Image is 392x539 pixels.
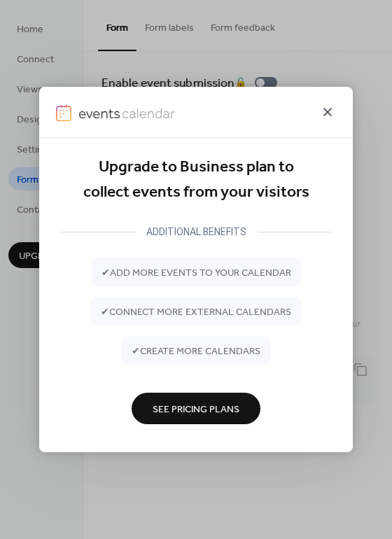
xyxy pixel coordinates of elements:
div: ADDITIONAL BENEFITS [135,223,258,240]
span: See Pricing Plans [153,402,239,416]
span: ✔ add more events to your calendar [101,265,291,280]
span: ✔ connect more external calendars [101,304,291,319]
img: logo-icon [56,105,71,122]
button: See Pricing Plans [132,393,260,424]
img: logo-type [78,105,175,122]
div: Upgrade to Business plan to collect events from your visitors [62,155,330,206]
span: ✔ create more calendars [132,344,260,358]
